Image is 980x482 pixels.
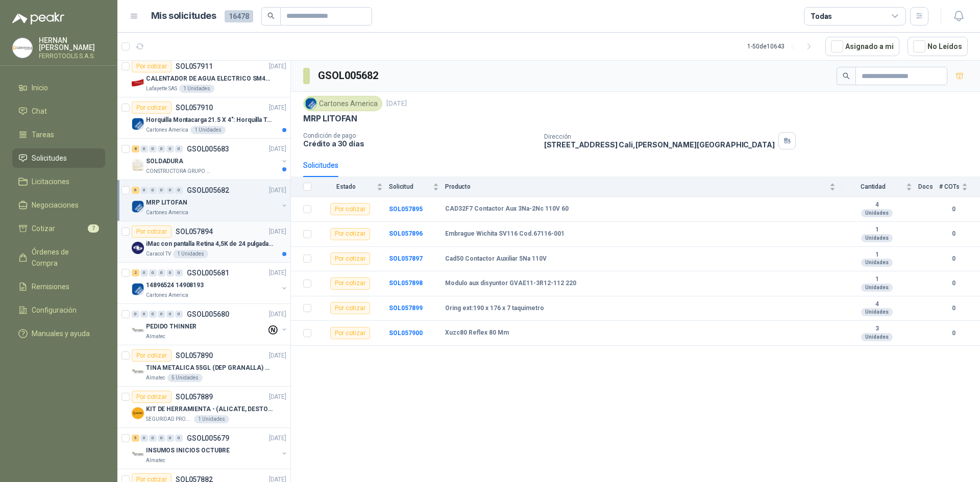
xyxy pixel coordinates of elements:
b: Modulo aux disyuntor GVAE11-3R12-112 220 [445,280,576,288]
p: [DATE] [269,434,286,443]
img: Company Logo [132,118,144,130]
a: Tareas [12,125,105,144]
p: GSOL005682 [187,187,229,194]
p: GSOL005683 [187,145,229,153]
div: 0 [158,145,165,153]
div: 0 [149,187,157,194]
p: [DATE] [269,103,286,113]
a: 0 0 0 0 0 0 GSOL005680[DATE] Company LogoPEDIDO THINNERAlmatec [132,308,288,341]
p: 14896524 14908193 [146,281,204,290]
p: SOL057910 [176,104,213,111]
p: SOL057911 [176,63,213,70]
div: 0 [166,435,174,442]
p: SOL057889 [176,393,213,400]
div: 5 Unidades [167,374,203,382]
p: GSOL005681 [187,269,229,276]
a: Por cotizarSOL057889[DATE] Company LogoKIT DE HERRAMIENTA - (ALICATE, DESTORNILLADOR,LLAVE DE EXP... [117,387,290,428]
div: Por cotizar [330,228,370,240]
p: MRP LITOFAN [303,113,357,124]
p: Dirección [544,133,775,140]
b: SOL057899 [389,305,423,312]
div: 0 [166,269,174,276]
p: [DATE] [269,351,286,361]
div: 0 [166,145,174,153]
div: Por cotizar [330,277,370,290]
div: 0 [175,311,183,318]
b: 1 [842,251,912,259]
div: Por cotizar [330,203,370,215]
img: Company Logo [132,159,144,171]
b: Cad50 Contactor Auxiliar 5Na 110V [445,255,547,263]
img: Company Logo [132,283,144,295]
p: HERNAN [PERSON_NAME] [39,37,105,51]
span: Configuración [32,305,77,316]
img: Company Logo [132,366,144,378]
p: SOLDADURA [146,157,183,166]
p: [DATE] [386,99,407,109]
a: Inicio [12,78,105,97]
div: Por cotizar [132,225,171,238]
span: Órdenes de Compra [32,246,95,269]
a: Manuales y ayuda [12,324,105,343]
a: Por cotizarSOL057910[DATE] Company LogoHorquilla Montacarga 21.5 X 4": Horquilla Telescopica Over... [117,97,290,139]
p: Caracol TV [146,250,171,258]
div: 8 [132,145,139,153]
img: Company Logo [132,407,144,419]
div: Cartones America [303,96,382,111]
a: SOL057895 [389,206,423,213]
span: Estado [317,183,375,190]
div: 0 [158,269,165,276]
p: Cartones America [146,209,188,217]
b: Embrague Wichita SV116 Cod.67116-001 [445,230,565,238]
span: Chat [32,106,47,117]
div: 0 [140,269,148,276]
div: Unidades [861,209,893,217]
div: Por cotizar [132,60,171,72]
div: 0 [132,311,139,318]
p: KIT DE HERRAMIENTA - (ALICATE, DESTORNILLADOR,LLAVE DE EXPANSION, CRUCETA,LLAVE FIJA) [146,404,273,414]
img: Company Logo [132,448,144,461]
img: Company Logo [132,77,144,89]
a: SOL057897 [389,255,423,262]
div: Por cotizar [132,102,171,114]
p: MRP LITOFAN [146,198,187,208]
th: Solicitud [389,177,445,197]
span: Cantidad [842,183,904,190]
span: Inicio [32,82,48,93]
span: Manuales y ayuda [32,328,90,339]
a: Negociaciones [12,195,105,215]
a: Chat [12,102,105,121]
p: GSOL005680 [187,311,229,318]
div: 0 [140,145,148,153]
p: FERROTOOLS S.A.S. [39,53,105,59]
a: Solicitudes [12,148,105,168]
p: SOL057894 [176,228,213,235]
div: Todas [811,11,832,22]
a: Órdenes de Compra [12,242,105,273]
img: Company Logo [132,200,144,213]
b: 0 [939,205,968,214]
th: # COTs [939,177,980,197]
button: No Leídos [908,37,968,56]
p: SEGURIDAD PROVISER LTDA [146,415,192,423]
div: 0 [166,187,174,194]
div: 0 [166,311,174,318]
a: Configuración [12,300,105,320]
b: 0 [939,278,968,288]
div: 0 [149,311,157,318]
b: 1 [842,226,912,234]
p: [DATE] [269,310,286,319]
div: 0 [175,145,183,153]
div: 1 - 50 de 10643 [747,38,817,55]
div: Por cotizar [330,327,370,339]
p: Almatec [146,374,165,382]
div: 5 [132,435,139,442]
div: 0 [158,187,165,194]
div: Por cotizar [132,349,171,362]
b: 0 [939,303,968,313]
th: Producto [445,177,842,197]
div: 0 [158,435,165,442]
div: 0 [140,311,148,318]
div: Por cotizar [330,302,370,314]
